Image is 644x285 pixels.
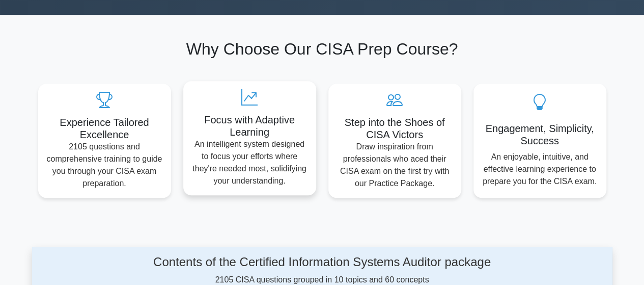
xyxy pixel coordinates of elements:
p: 2105 questions and comprehensive training to guide you through your CISA exam preparation. [46,141,163,190]
p: An intelligent system designed to focus your efforts where they're needed most, solidifying your ... [191,138,308,187]
p: Draw inspiration from professionals who aced their CISA exam on the first try with our Practice P... [337,141,453,190]
h5: Focus with Adaptive Learning [191,114,308,138]
h5: Experience Tailored Excellence [46,116,163,141]
p: An enjoyable, intuitive, and effective learning experience to prepare you for the CISA exam. [482,151,598,188]
h2: Why Choose Our CISA Prep Course? [38,39,606,59]
h5: Step into the Shoes of CISA Victors [337,116,453,141]
h5: Engagement, Simplicity, Success [482,122,598,147]
h4: Contents of the Certified Information Systems Auditor package [117,255,527,270]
